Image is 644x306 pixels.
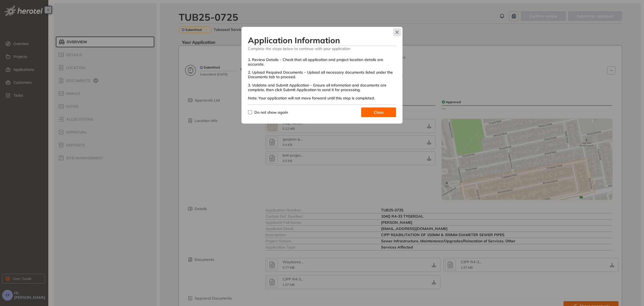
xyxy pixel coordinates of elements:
[248,70,396,79] div: 2. Upload Required Documents – Upload all necessary documents listed under the Documents tab to p...
[374,109,384,115] span: Close
[393,28,401,36] button: Close
[254,110,288,115] span: Do not show again
[361,107,396,117] button: Close
[248,35,396,45] h3: Application Information
[248,83,396,92] div: 3. Validate and Submit Application – Ensure all information and documents are complete, then clic...
[248,46,396,51] span: Complete the steps below to continue with your application
[248,96,396,100] div: Note: Your application will not move forward until this step is completed.
[248,57,396,67] div: 1. Review Details – Check that all application and project location details are accurate.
